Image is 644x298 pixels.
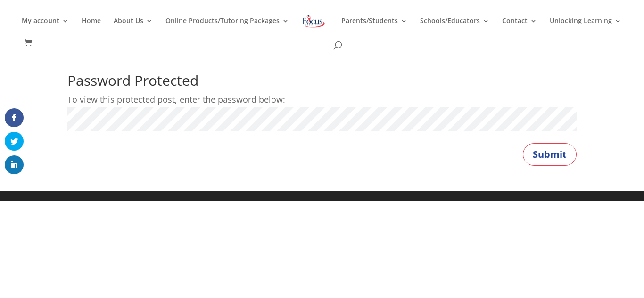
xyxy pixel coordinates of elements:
[67,92,577,107] p: To view this protected post, enter the password below:
[302,13,326,30] img: Focus on Learning
[523,143,577,166] button: Submit
[67,73,577,92] h1: Password Protected
[502,17,537,40] a: Contact
[420,17,489,40] a: Schools/Educators
[550,17,621,40] a: Unlocking Learning
[22,17,69,40] a: My account
[165,17,289,40] a: Online Products/Tutoring Packages
[82,17,101,40] a: Home
[341,17,407,40] a: Parents/Students
[114,17,153,40] a: About Us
